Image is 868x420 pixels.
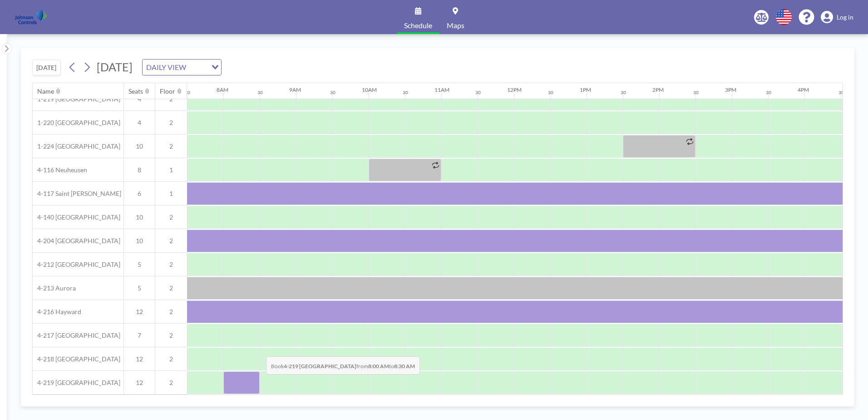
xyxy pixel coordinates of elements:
[160,87,175,95] div: Floor
[403,90,408,95] div: 30
[404,22,432,29] span: Schedule
[124,260,155,269] span: 5
[368,363,389,370] b: 8:00 AM
[33,166,87,174] span: 4-116 Neuheusen
[289,86,301,93] div: 9AM
[185,90,190,95] div: 30
[837,13,853,21] span: Log in
[155,237,187,245] span: 2
[621,90,626,95] div: 30
[693,90,699,95] div: 30
[766,90,771,95] div: 30
[155,166,187,174] span: 1
[124,308,155,316] span: 12
[155,119,187,127] span: 2
[155,142,187,150] span: 2
[124,190,155,198] span: 6
[821,11,853,24] a: Log in
[32,60,61,75] button: [DATE]
[330,90,335,95] div: 30
[33,331,120,340] span: 4-217 [GEOGRAPHIC_DATA]
[155,379,187,387] span: 2
[124,237,155,245] span: 10
[362,86,377,93] div: 10AM
[128,87,143,95] div: Seats
[155,213,187,221] span: 2
[217,86,228,93] div: 8AM
[37,87,54,95] div: Name
[725,86,736,93] div: 3PM
[33,355,120,363] span: 4-218 [GEOGRAPHIC_DATA]
[124,331,155,340] span: 7
[144,61,188,73] span: DAILY VIEW
[143,60,221,75] div: Search for option
[33,308,81,316] span: 4-216 Hayward
[33,142,120,150] span: 1-224 [GEOGRAPHIC_DATA]
[33,237,120,245] span: 4-204 [GEOGRAPHIC_DATA]
[189,61,206,73] input: Search for option
[15,8,47,26] img: organization-logo
[155,284,187,292] span: 2
[124,355,155,363] span: 12
[838,90,844,95] div: 30
[394,363,415,370] b: 8:30 AM
[447,22,464,29] span: Maps
[124,142,155,150] span: 10
[124,379,155,387] span: 12
[507,86,522,93] div: 12PM
[434,86,449,93] div: 11AM
[155,355,187,363] span: 2
[652,86,664,93] div: 2PM
[798,86,809,93] div: 4PM
[155,331,187,340] span: 2
[124,284,155,292] span: 5
[155,308,187,316] span: 2
[124,166,155,174] span: 8
[33,379,120,387] span: 4-219 [GEOGRAPHIC_DATA]
[97,60,133,74] span: [DATE]
[548,90,553,95] div: 30
[155,260,187,269] span: 2
[284,363,356,370] b: 4-219 [GEOGRAPHIC_DATA]
[124,213,155,221] span: 10
[475,90,481,95] div: 30
[155,190,187,198] span: 1
[33,260,120,269] span: 4-212 [GEOGRAPHIC_DATA]
[33,284,76,292] span: 4-213 Aurora
[33,119,120,127] span: 1-220 [GEOGRAPHIC_DATA]
[266,356,420,375] span: Book from to
[580,86,591,93] div: 1PM
[124,119,155,127] span: 4
[33,190,121,198] span: 4-117 Saint [PERSON_NAME]
[33,213,120,221] span: 4-140 [GEOGRAPHIC_DATA]
[257,90,263,95] div: 30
